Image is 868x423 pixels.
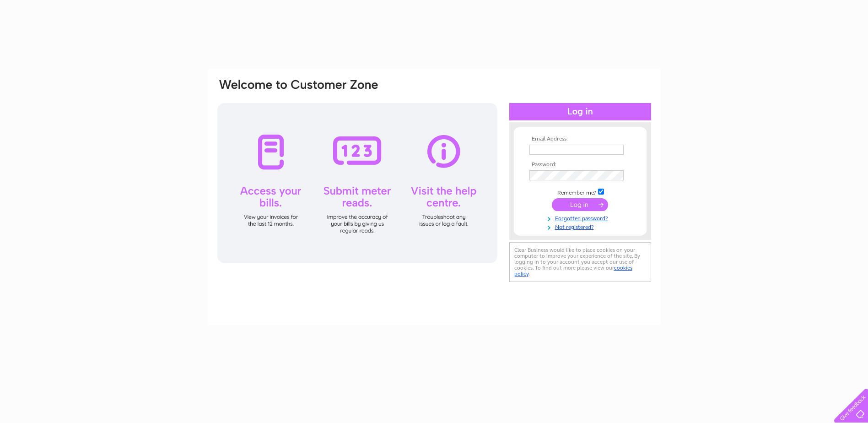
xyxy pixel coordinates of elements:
[509,242,651,282] div: Clear Business would like to place cookies on your computer to improve your experience of the sit...
[527,136,633,142] th: Email Address:
[529,213,633,222] a: Forgotten password?
[527,162,633,168] th: Password:
[514,265,632,277] a: cookies policy
[552,198,608,211] input: Submit
[529,222,633,231] a: Not registered?
[527,187,633,196] td: Remember me?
